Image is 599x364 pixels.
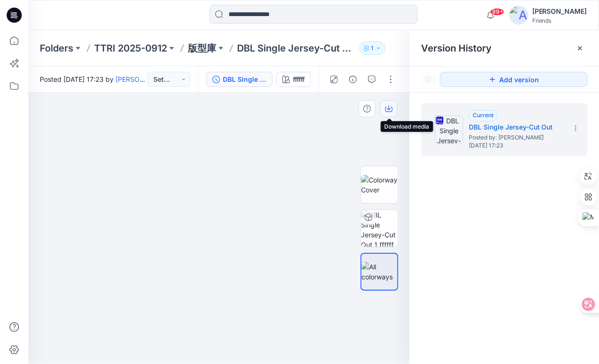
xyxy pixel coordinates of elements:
[345,72,361,87] button: Details
[94,42,167,55] a: TTRI 2025-0912
[473,112,493,119] span: Current
[469,142,564,149] span: [DATE] 17:23
[427,125,431,134] span: 1.
[206,72,273,87] button: DBL Single Jersey-Cut Out
[421,43,492,54] span: Version History
[360,42,386,55] button: 1
[40,42,73,55] a: Folders
[532,6,587,17] div: [PERSON_NAME]
[576,44,584,52] button: Close
[293,74,305,85] div: ffffff
[435,115,463,144] img: DBL Single Jersey-Cut Out
[490,8,504,16] span: 99+
[532,17,587,24] div: Friends
[188,42,216,55] a: 版型庫
[361,210,398,247] img: DBL Single Jersey-Cut Out 1 ffffff
[469,133,564,142] span: Posted by: Ping Ping Chang
[276,72,311,87] button: ffffff
[223,74,266,85] div: DBL Single Jersey-Cut Out
[440,72,588,87] button: Add version
[510,6,529,25] img: avatar
[421,72,436,87] button: Show Hidden Versions
[115,75,169,83] a: [PERSON_NAME]
[237,42,356,55] p: DBL Single Jersey-Cut Out
[361,262,397,282] img: All colorways
[361,175,398,195] img: Colorway Cover
[40,74,147,84] span: Posted [DATE] 17:23 by
[371,43,374,53] p: 1
[469,121,564,133] h5: DBL Single Jersey-Cut Out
